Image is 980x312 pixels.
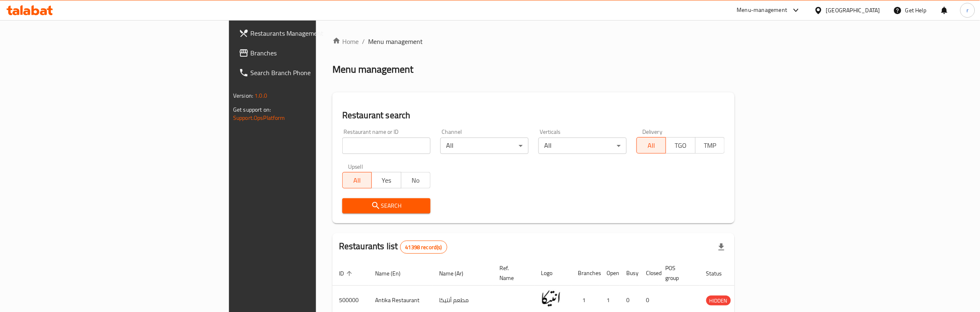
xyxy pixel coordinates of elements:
span: HIDDEN [706,296,731,305]
label: Upsell [348,164,363,170]
input: Search for restaurant name or ID.. [342,138,430,154]
a: Restaurants Management [232,23,393,43]
span: Name (En) [375,268,411,278]
span: Ref. Name [499,263,524,283]
div: [GEOGRAPHIC_DATA] [826,6,880,15]
span: All [640,140,663,151]
div: All [538,138,627,154]
button: All [637,137,666,154]
span: ID [339,268,355,278]
h2: Restaurant search [342,109,725,122]
a: Support.OpsPlatform [233,112,285,123]
span: Yes [375,174,398,186]
th: Open [600,261,620,286]
button: All [342,172,372,188]
span: 1.0.0 [254,90,267,101]
span: POS group [666,263,690,283]
th: Logo [534,261,571,286]
button: No [401,172,430,188]
span: Search Branch Phone [250,68,386,78]
div: Export file [712,237,731,257]
span: Search [349,201,424,211]
th: Busy [620,261,639,286]
span: Name (Ar) [439,268,474,278]
button: TMP [695,137,725,154]
button: TGO [666,137,695,154]
span: Version: [233,90,253,101]
th: Branches [571,261,600,286]
span: Get support on: [233,104,271,115]
div: HIDDEN [706,296,731,305]
span: TMP [699,140,721,151]
a: Search Branch Phone [232,63,393,83]
button: Yes [371,172,401,188]
span: Menu management [368,37,423,46]
div: All [440,138,529,154]
h2: Restaurants list [339,240,447,254]
span: No [405,174,427,186]
span: r [966,6,969,15]
th: Closed [639,261,659,286]
span: 41398 record(s) [401,243,447,251]
img: Antika Restaurant [541,288,561,309]
div: Menu-management [737,5,788,15]
a: Branches [232,43,393,63]
label: Delivery [642,129,663,135]
div: Total records count [400,241,447,254]
button: Search [342,198,430,213]
span: Restaurants Management [250,28,386,38]
span: Branches [250,48,386,58]
nav: breadcrumb [332,37,735,46]
span: TGO [669,140,692,151]
span: Status [706,268,733,278]
span: All [346,174,369,186]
